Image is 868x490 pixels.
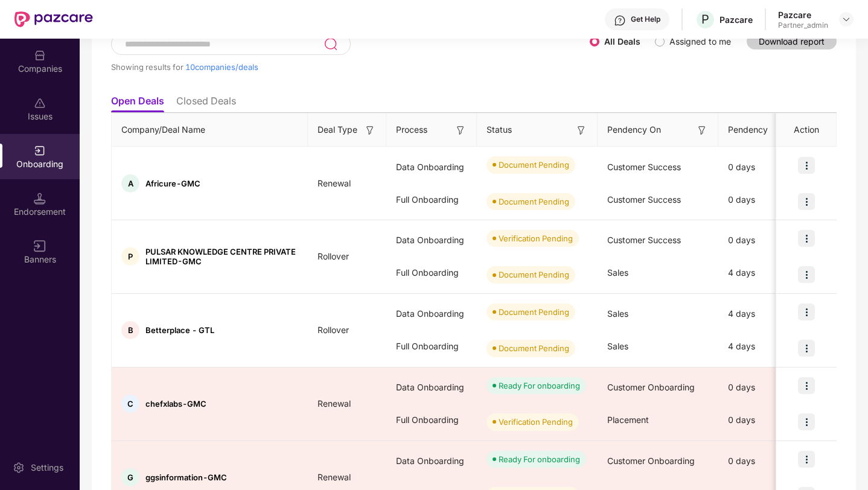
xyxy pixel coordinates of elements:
span: Customer Onboarding [607,382,695,392]
span: Sales [607,308,628,319]
span: Customer Onboarding [607,456,695,466]
div: C [121,395,139,413]
img: svg+xml;base64,PHN2ZyBpZD0iRHJvcGRvd24tMzJ4MzIiIHhtbG5zPSJodHRwOi8vd3d3LnczLm9yZy8yMDAwL3N2ZyIgd2... [841,14,851,24]
span: Placement [607,415,649,425]
div: A [121,174,139,192]
div: Ready For onboarding [499,453,580,465]
div: Showing results for [111,62,590,72]
span: Customer Success [607,194,681,205]
img: svg+xml;base64,PHN2ZyBpZD0iSXNzdWVzX2Rpc2FibGVkIiB4bWxucz0iaHR0cDovL3d3dy53My5vcmcvMjAwMC9zdmciIH... [34,97,46,109]
div: Data Onboarding [386,297,477,330]
img: icon [798,413,815,430]
span: Customer Success [607,235,681,245]
div: B [121,321,139,339]
button: Download report [747,33,837,49]
span: Process [396,123,427,136]
span: Africure-GMC [145,179,200,188]
span: Pendency [728,123,790,136]
span: Sales [607,267,628,278]
div: 0 days [718,445,809,477]
div: Full Onboarding [386,183,477,216]
span: PULSAR KNOWLEDGE CENTRE PRIVATE LIMITED-GMC [145,247,298,266]
div: Ready For onboarding [499,380,580,392]
img: icon [798,340,815,357]
label: Assigned to me [669,36,731,46]
div: Document Pending [499,269,569,281]
div: Document Pending [499,306,569,318]
div: Get Help [631,14,660,24]
img: icon [798,266,815,283]
div: Pazcare [778,9,828,21]
img: icon [798,377,815,394]
label: All Deals [604,36,640,46]
div: 0 days [718,404,809,436]
span: Status [487,123,512,136]
img: svg+xml;base64,PHN2ZyB3aWR0aD0iMjQiIGhlaWdodD0iMjUiIHZpZXdCb3g9IjAgMCAyNCAyNSIgZmlsbD0ibm9uZSIgeG... [324,37,337,51]
img: svg+xml;base64,PHN2ZyB3aWR0aD0iMTYiIGhlaWdodD0iMTYiIHZpZXdCb3g9IjAgMCAxNiAxNiIgZmlsbD0ibm9uZSIgeG... [575,124,587,136]
div: 0 days [718,224,809,256]
span: Sales [607,341,628,351]
div: Data Onboarding [386,151,477,183]
span: ggsinformation-GMC [145,472,227,482]
img: svg+xml;base64,PHN2ZyBpZD0iU2V0dGluZy0yMHgyMCIgeG1sbnM9Imh0dHA6Ly93d3cudzMub3JnLzIwMDAvc3ZnIiB3aW... [13,462,25,474]
div: Settings [27,462,67,474]
div: Full Onboarding [386,330,477,363]
th: Action [776,113,837,147]
img: svg+xml;base64,PHN2ZyB3aWR0aD0iMTYiIGhlaWdodD0iMTYiIHZpZXdCb3g9IjAgMCAxNiAxNiIgZmlsbD0ibm9uZSIgeG... [364,124,376,136]
img: svg+xml;base64,PHN2ZyBpZD0iQ29tcGFuaWVzIiB4bWxucz0iaHR0cDovL3d3dy53My5vcmcvMjAwMC9zdmciIHdpZHRoPS... [34,49,46,62]
div: Document Pending [499,159,569,171]
div: Data Onboarding [386,371,477,404]
li: Open Deals [111,95,164,112]
div: 0 days [718,183,809,216]
th: Pendency [718,113,809,147]
div: Data Onboarding [386,224,477,256]
img: icon [798,193,815,210]
div: 4 days [718,297,809,330]
div: Full Onboarding [386,256,477,289]
span: chefxlabs-GMC [145,399,206,409]
div: 0 days [718,151,809,183]
img: New Pazcare Logo [14,11,93,27]
span: Customer Success [607,162,681,172]
div: 4 days [718,330,809,363]
span: Deal Type [318,123,357,136]
div: Data Onboarding [386,445,477,477]
img: icon [798,451,815,468]
div: 0 days [718,371,809,404]
div: Document Pending [499,196,569,208]
div: Verification Pending [499,232,573,244]
img: svg+xml;base64,PHN2ZyB3aWR0aD0iMTYiIGhlaWdodD0iMTYiIHZpZXdCb3g9IjAgMCAxNiAxNiIgZmlsbD0ibm9uZSIgeG... [696,124,708,136]
th: Company/Deal Name [112,113,308,147]
img: icon [798,304,815,320]
img: svg+xml;base64,PHN2ZyB3aWR0aD0iMTYiIGhlaWdodD0iMTYiIHZpZXdCb3g9IjAgMCAxNiAxNiIgZmlsbD0ibm9uZSIgeG... [455,124,467,136]
img: icon [798,230,815,247]
li: Closed Deals [176,95,236,112]
img: icon [798,157,815,174]
div: P [121,247,139,266]
span: Betterplace - GTL [145,325,214,335]
div: Full Onboarding [386,404,477,436]
span: Rollover [308,325,359,335]
span: 10 companies/deals [185,62,258,72]
div: 4 days [718,256,809,289]
img: svg+xml;base64,PHN2ZyB3aWR0aD0iMTQuNSIgaGVpZ2h0PSIxNC41IiB2aWV3Qm94PSIwIDAgMTYgMTYiIGZpbGw9Im5vbm... [34,192,46,205]
span: Pendency On [607,123,661,136]
span: Renewal [308,398,360,409]
div: Partner_admin [778,21,828,30]
img: svg+xml;base64,PHN2ZyBpZD0iSGVscC0zMngzMiIgeG1sbnM9Imh0dHA6Ly93d3cudzMub3JnLzIwMDAvc3ZnIiB3aWR0aD... [614,14,626,27]
span: Renewal [308,178,360,188]
div: Verification Pending [499,416,573,428]
span: P [701,12,709,27]
div: G [121,468,139,486]
div: Pazcare [720,14,753,25]
img: svg+xml;base64,PHN2ZyB3aWR0aD0iMTYiIGhlaWdodD0iMTYiIHZpZXdCb3g9IjAgMCAxNiAxNiIgZmlsbD0ibm9uZSIgeG... [34,240,46,252]
img: svg+xml;base64,PHN2ZyB3aWR0aD0iMjAiIGhlaWdodD0iMjAiIHZpZXdCb3g9IjAgMCAyMCAyMCIgZmlsbD0ibm9uZSIgeG... [34,145,46,157]
span: Rollover [308,251,359,261]
div: Document Pending [499,342,569,354]
span: Renewal [308,472,360,482]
